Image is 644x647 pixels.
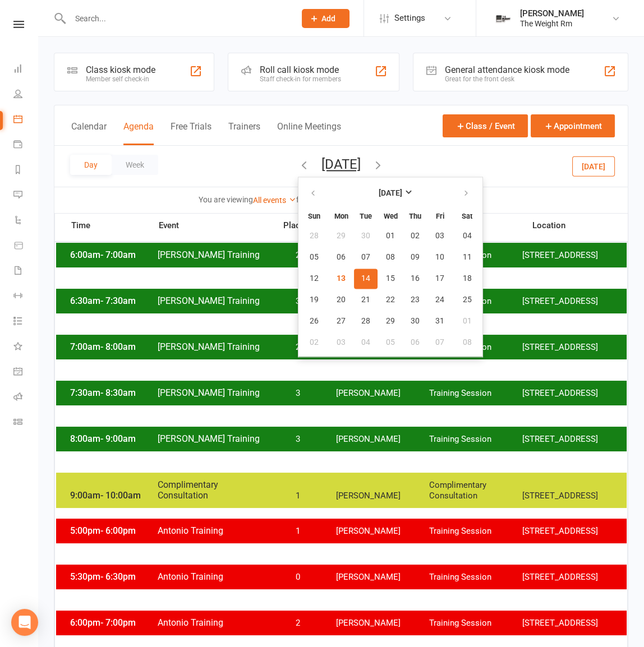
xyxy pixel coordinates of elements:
span: [PERSON_NAME] Training [157,433,269,444]
span: 24 [435,295,444,304]
small: Sunday [308,212,320,220]
button: 28 [300,226,328,246]
span: 13 [337,274,346,283]
span: 7:00am [67,341,157,352]
span: 20 [337,295,346,304]
button: Calendar [71,121,107,145]
a: General attendance kiosk mode [13,360,39,385]
span: Complimentary Consultation [157,479,269,501]
small: Saturday [462,212,472,220]
a: All events [253,196,296,205]
span: 01 [386,232,395,241]
span: 3 [269,388,328,399]
span: 02 [411,232,420,241]
span: [STREET_ADDRESS] [522,526,615,537]
button: Week [112,155,158,175]
span: [STREET_ADDRESS] [522,572,615,583]
span: 2 [269,342,328,353]
button: 03 [329,332,353,353]
button: 05 [379,332,402,353]
span: [PERSON_NAME] Training [157,341,269,352]
span: 06 [411,338,420,347]
span: Antonio Training [157,617,269,628]
button: 13 [329,269,353,289]
span: Type [438,221,532,230]
small: Wednesday [384,212,398,220]
span: 9:00am [67,490,157,501]
span: 6:30am [67,295,157,306]
span: 22 [386,295,395,304]
span: [STREET_ADDRESS] [522,434,615,445]
span: Complimentary Consultation [429,480,522,501]
span: Antonio Training [157,571,269,582]
span: - 7:00pm [100,617,136,628]
span: 5:30pm [67,571,157,582]
button: 19 [300,290,328,310]
span: 29 [337,232,346,241]
span: 10 [435,253,444,262]
span: 7:30am [67,387,157,398]
span: 2 [269,250,328,261]
div: The Weight Rm [520,19,584,29]
div: Open Intercom Messenger [11,609,38,636]
div: Roll call kiosk mode [260,64,341,75]
div: Great for the front desk [445,75,569,83]
button: Trainers [228,121,260,145]
a: Dashboard [13,57,39,82]
a: Reports [13,158,39,183]
strong: for [296,195,306,204]
button: 01 [453,311,481,331]
button: [DATE] [572,156,615,176]
span: Add [321,14,335,23]
span: Places Left [275,221,334,230]
button: 28 [354,311,378,331]
span: [STREET_ADDRESS] [522,388,615,399]
button: 06 [329,247,353,267]
strong: You are viewing [199,195,253,204]
button: 07 [354,247,378,267]
span: Antonio Training [157,525,269,536]
button: 03 [428,226,452,246]
span: - 8:30am [100,387,136,398]
button: [DATE] [321,156,361,172]
button: Class / Event [443,114,528,137]
span: Settings [394,6,425,31]
span: [STREET_ADDRESS] [522,618,615,628]
span: 11 [463,253,472,262]
button: 17 [428,269,452,289]
span: [PERSON_NAME] Training [157,387,269,398]
span: 1 [269,526,328,537]
button: Appointment [531,114,615,137]
span: 29 [386,317,395,326]
strong: [DATE] [379,189,402,198]
span: [STREET_ADDRESS] [522,250,615,261]
span: Training Session [429,388,522,399]
span: 07 [435,338,444,347]
button: 25 [453,290,481,310]
span: - 10:00am [100,490,141,501]
span: Location [532,221,627,230]
button: Add [302,9,349,28]
span: - 7:30am [100,295,136,306]
button: 01 [379,226,402,246]
button: 24 [428,290,452,310]
span: Time [68,220,158,234]
span: - 6:30pm [100,571,136,582]
span: 04 [463,232,472,241]
input: Search... [67,11,287,26]
button: 07 [428,332,452,353]
span: 30 [411,317,420,326]
span: 2 [269,618,328,628]
span: [PERSON_NAME] [336,572,429,583]
span: 31 [435,317,444,326]
small: Friday [436,212,444,220]
button: 02 [403,226,427,246]
button: 04 [453,226,481,246]
span: Training Session [429,618,522,628]
span: [PERSON_NAME] Training [157,295,269,306]
span: 07 [361,253,370,262]
button: 05 [300,247,328,267]
span: [PERSON_NAME] [336,434,429,445]
span: Event [158,220,275,231]
button: 06 [403,332,427,353]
